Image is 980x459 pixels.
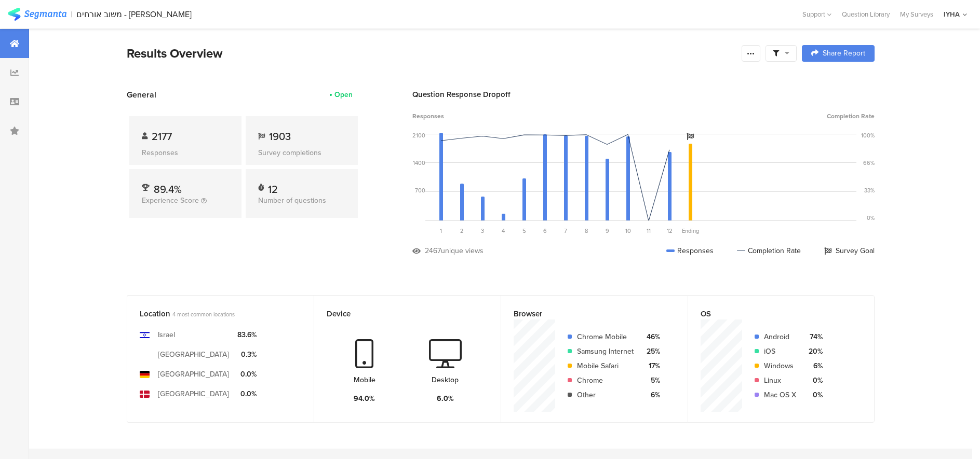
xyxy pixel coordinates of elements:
[804,346,823,357] div: 20%
[158,388,229,399] div: [GEOGRAPHIC_DATA]
[127,44,736,63] div: Results Overview
[8,8,66,21] img: segmanta logo
[764,346,796,357] div: iOS
[441,245,484,256] div: unique views
[158,329,175,340] div: Israel
[737,245,801,256] div: Completion Rate
[268,182,278,192] div: 12
[460,227,464,235] span: 2
[895,9,938,19] a: My Surveys
[861,131,875,140] div: 100%
[237,329,257,340] div: 83.6%
[237,349,257,360] div: 0.3%
[354,393,375,404] div: 94.0%
[804,375,823,386] div: 0%
[642,375,660,386] div: 5%
[577,331,634,342] div: Chrome Mobile
[827,112,875,121] span: Completion Rate
[577,346,634,357] div: Samsung Internet
[944,9,960,19] div: IYHA
[642,360,660,371] div: 17%
[687,133,694,140] i: Survey Goal
[412,89,875,100] div: Question Response Dropoff
[867,214,875,222] div: 0%
[647,227,651,235] span: 11
[642,346,660,357] div: 25%
[502,227,505,235] span: 4
[158,349,229,360] div: [GEOGRAPHIC_DATA]
[258,195,326,206] span: Number of questions
[514,308,658,319] div: Browser
[802,6,831,22] div: Support
[824,245,875,256] div: Survey Goal
[152,129,172,144] span: 2177
[804,360,823,371] div: 6%
[577,360,634,371] div: Mobile Safari
[642,331,660,342] div: 46%
[154,182,182,197] span: 89.4%
[764,390,796,400] div: Mac OS X
[334,89,353,100] div: Open
[564,227,567,235] span: 7
[437,393,454,404] div: 6.0%
[237,388,257,399] div: 0.0%
[804,331,823,342] div: 74%
[269,129,291,144] span: 1903
[522,227,526,235] span: 5
[481,227,484,235] span: 3
[625,227,631,235] span: 10
[823,50,865,57] span: Share Report
[577,375,634,386] div: Chrome
[666,245,714,256] div: Responses
[543,227,547,235] span: 6
[440,227,442,235] span: 1
[354,374,375,385] div: Mobile
[412,112,444,121] span: Responses
[606,227,609,235] span: 9
[764,360,796,371] div: Windows
[585,227,588,235] span: 8
[412,131,425,140] div: 2100
[172,310,235,318] span: 4 most common locations
[863,159,875,167] div: 66%
[413,159,425,167] div: 1400
[142,195,199,206] span: Experience Score
[764,375,796,386] div: Linux
[425,245,441,256] div: 2467
[864,186,875,194] div: 33%
[701,308,844,319] div: OS
[76,9,192,19] div: משוב אורחים - [PERSON_NAME]
[764,331,796,342] div: Android
[258,147,345,158] div: Survey completions
[158,369,229,380] div: [GEOGRAPHIC_DATA]
[432,374,459,385] div: Desktop
[142,147,229,158] div: Responses
[577,390,634,400] div: Other
[837,9,895,19] a: Question Library
[237,369,257,380] div: 0.0%
[642,390,660,400] div: 6%
[140,308,284,319] div: Location
[680,227,701,235] div: Ending
[804,390,823,400] div: 0%
[415,186,425,194] div: 700
[127,89,156,101] span: General
[667,227,673,235] span: 12
[71,8,72,20] div: |
[327,308,471,319] div: Device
